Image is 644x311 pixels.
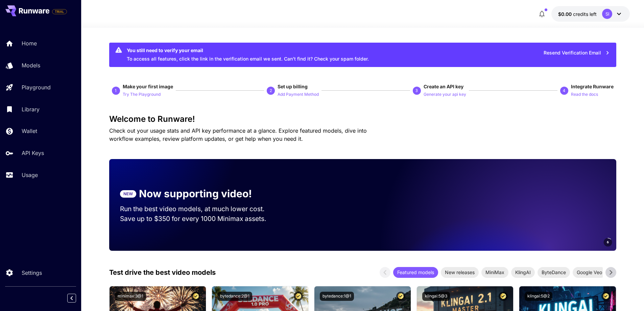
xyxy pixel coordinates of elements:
[120,214,278,224] p: Save up to $350 for every 1000 Minimax assets.
[481,267,508,278] div: MiniMax
[22,269,42,277] p: Settings
[571,84,614,89] span: Integrate Runware
[538,269,570,276] span: ByteDance
[540,46,614,60] button: Resend Verification Email
[424,91,466,98] p: Generate your api key
[422,292,450,301] button: klingai:5@3
[294,292,303,301] button: Certified Model – Vetted for best performance and includes a commercial license.
[72,292,81,304] div: Collapse sidebar
[109,127,367,142] span: Check out your usage stats and API key performance at a glance. Explore featured models, dive int...
[278,90,319,98] button: Add Payment Method
[571,90,598,98] button: Read the docs
[115,292,146,301] button: minimax:3@1
[441,269,479,276] span: New releases
[22,39,37,47] p: Home
[22,105,40,113] p: Library
[123,90,161,98] button: Try The Playground
[278,91,319,98] p: Add Payment Method
[22,127,37,135] p: Wallet
[525,292,552,301] button: klingai:5@2
[52,7,67,16] span: Add your payment card to enable full platform functionality.
[602,9,612,19] div: SI
[270,88,272,94] p: 2
[52,9,67,14] span: TRIAL
[607,240,609,245] span: 6
[511,269,535,276] span: KlingAI
[511,267,535,278] div: KlingAI
[109,267,216,277] p: Test drive the best video models
[563,88,565,94] p: 4
[278,84,308,89] span: Set up billing
[22,83,51,91] p: Playground
[127,47,369,54] div: You still need to verify your email
[22,171,38,179] p: Usage
[123,191,133,197] p: NEW
[123,91,161,98] p: Try The Playground
[441,267,479,278] div: New releases
[120,204,278,214] p: Run the best video models, at much lower cost.
[573,267,606,278] div: Google Veo
[415,88,418,94] p: 3
[571,91,598,98] p: Read the docs
[558,11,573,17] span: $0.00
[396,292,405,301] button: Certified Model – Vetted for best performance and includes a commercial license.
[601,292,611,301] button: Certified Model – Vetted for best performance and includes a commercial license.
[22,61,40,69] p: Models
[115,88,117,94] p: 1
[22,149,44,157] p: API Keys
[217,292,252,301] button: bytedance:2@1
[109,114,616,124] h3: Welcome to Runware!
[573,269,606,276] span: Google Veo
[481,269,508,276] span: MiniMax
[424,84,463,89] span: Create an API key
[424,90,466,98] button: Generate your api key
[123,84,173,89] span: Make your first image
[393,269,438,276] span: Featured models
[538,267,570,278] div: ByteDance
[573,11,597,17] span: credits left
[139,186,252,201] p: Now supporting video!
[393,267,438,278] div: Featured models
[320,292,354,301] button: bytedance:1@1
[67,294,76,303] button: Collapse sidebar
[499,292,508,301] button: Certified Model – Vetted for best performance and includes a commercial license.
[551,6,630,22] button: $0.00SI
[558,10,597,18] div: $0.00
[191,292,200,301] button: Certified Model – Vetted for best performance and includes a commercial license.
[127,45,369,65] div: To access all features, click the link in the verification email we sent. Can’t find it? Check yo...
